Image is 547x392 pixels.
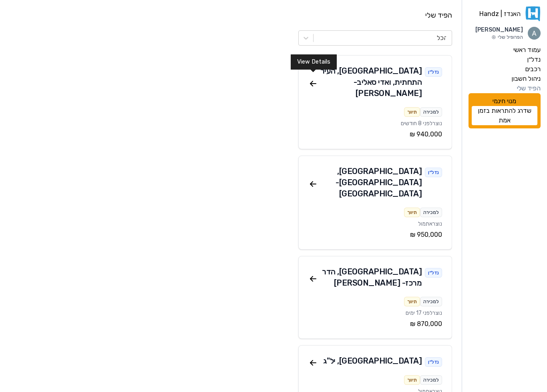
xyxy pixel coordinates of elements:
div: ‏950,000 ‏₪ [308,230,442,240]
div: [GEOGRAPHIC_DATA] , יל"ג [323,355,422,367]
div: למכירה [420,375,442,385]
a: נדל״ן [469,55,541,64]
label: ניהול חשבון [511,74,541,84]
a: הפיד שלי [469,84,541,93]
p: [PERSON_NAME] [475,26,523,34]
a: האנדז | Handz [469,6,541,21]
div: [GEOGRAPHIC_DATA] , הדר מרכז - [PERSON_NAME] [318,266,422,288]
p: הפרופיל שלי [475,34,523,40]
div: למכירה [420,208,442,217]
label: הפיד שלי [517,84,541,93]
div: מנוי חינמי [469,93,541,128]
div: תיווך [404,208,420,217]
a: רכבים [469,64,541,74]
h1: הפיד שלי [10,10,452,21]
div: נדל״ן [425,268,442,278]
div: נדל״ן [425,67,442,77]
label: רכבים [525,64,541,74]
div: תיווך [404,375,420,385]
a: תמונת פרופיל[PERSON_NAME]הפרופיל שלי [469,26,541,40]
span: נוצר לפני 8 חודשים [401,120,442,127]
div: ‏870,000 ‏₪ [308,319,442,329]
a: שדרג להתראות בזמן אמת [472,106,537,125]
div: [GEOGRAPHIC_DATA] , [GEOGRAPHIC_DATA] - [GEOGRAPHIC_DATA] [318,166,422,199]
div: למכירה [420,107,442,117]
div: נדל״ן [425,168,442,177]
div: תיווך [404,297,420,306]
a: עמוד ראשי [469,45,541,55]
span: נוצר לפני 17 ימים [406,310,442,316]
label: עמוד ראשי [513,45,541,55]
span: נוצר אתמול [418,220,442,227]
div: תיווך [404,107,420,117]
div: למכירה [420,297,442,306]
label: נדל״ן [527,55,541,64]
a: ניהול חשבון [469,74,541,84]
img: תמונת פרופיל [528,27,541,40]
div: [GEOGRAPHIC_DATA] , העיר התחתית, ואדי סאליב - [PERSON_NAME] [318,65,422,99]
div: ‏940,000 ‏₪ [308,130,442,139]
div: נדל״ן [425,357,442,367]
